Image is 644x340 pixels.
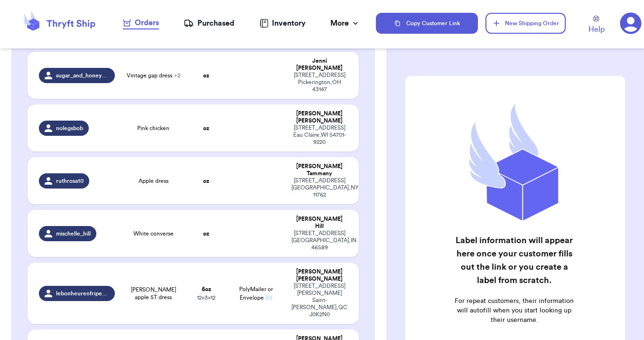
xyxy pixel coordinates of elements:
[203,178,209,184] strong: oz
[330,18,360,29] div: More
[291,216,347,230] div: [PERSON_NAME] Hill
[56,177,84,185] span: ruthrosa10
[291,110,347,124] div: [PERSON_NAME] [PERSON_NAME]
[620,12,642,34] a: 1
[174,73,180,78] span: + 2
[123,17,159,28] div: Orders
[291,177,347,198] div: [STREET_ADDRESS] [GEOGRAPHIC_DATA] , NY 11762
[291,268,347,283] div: [PERSON_NAME] [PERSON_NAME]
[291,57,347,72] div: Jenni [PERSON_NAME]
[137,124,169,132] span: Pink chicken
[485,13,565,34] button: New Shipping Order
[203,125,209,131] strong: oz
[127,72,180,79] span: Vintage gap dress
[123,17,159,29] a: Orders
[184,18,234,29] a: Purchased
[56,230,91,237] span: mischelle_hill
[139,177,168,185] span: Apple dress
[56,72,109,79] span: sugar_and_honey_boutique
[376,13,478,34] button: Copy Customer Link
[588,24,605,35] span: Help
[291,163,347,177] div: [PERSON_NAME] Tammany
[133,230,174,237] span: White converse
[203,231,209,236] strong: oz
[454,296,575,325] p: For repeat customers, their information will autofill when you start looking up their username.
[203,73,209,78] strong: oz
[197,295,215,301] span: 12 x 3 x 12
[291,230,347,251] div: [STREET_ADDRESS] [GEOGRAPHIC_DATA] , IN 46589
[239,286,273,301] span: PolyMailer or Envelope ✉️
[56,290,109,297] span: lebonheurenfriperie
[260,18,306,29] a: Inventory
[56,124,83,132] span: nolegsbob
[588,16,605,35] a: Help
[291,72,347,93] div: [STREET_ADDRESS] Pickerington , OH 43147
[454,234,575,287] h2: Label information will appear here once your customer fills out the link or you create a label fr...
[126,286,181,301] span: [PERSON_NAME] apple 5T dress
[291,124,347,146] div: [STREET_ADDRESS] Eau Claire , WI 54701-9220
[291,283,347,318] div: [STREET_ADDRESS][PERSON_NAME] Saint-[PERSON_NAME] , QC J0K2N0
[202,286,211,292] strong: 6 oz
